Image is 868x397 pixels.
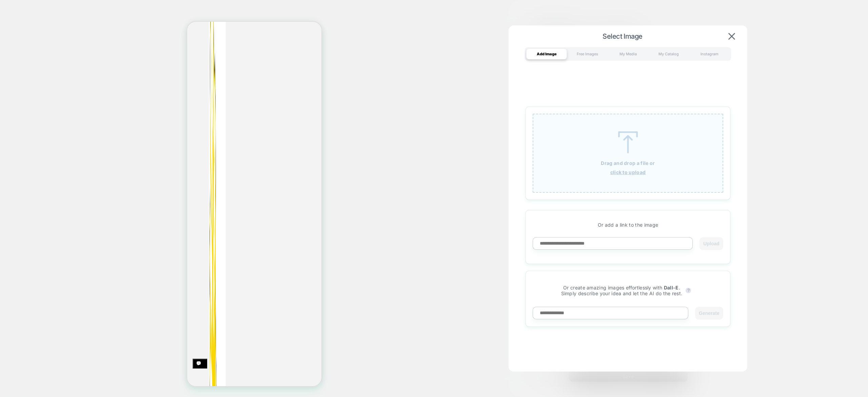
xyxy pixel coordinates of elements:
[613,131,643,153] img: dropzone
[533,114,723,193] div: Drag and drop a file orclick to upload
[610,169,646,175] u: click to upload
[5,337,20,359] inbox-online-store-chat: Shopify online store chat
[601,160,655,166] p: Drag and drop a file or
[533,222,723,228] p: Or add a link to the image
